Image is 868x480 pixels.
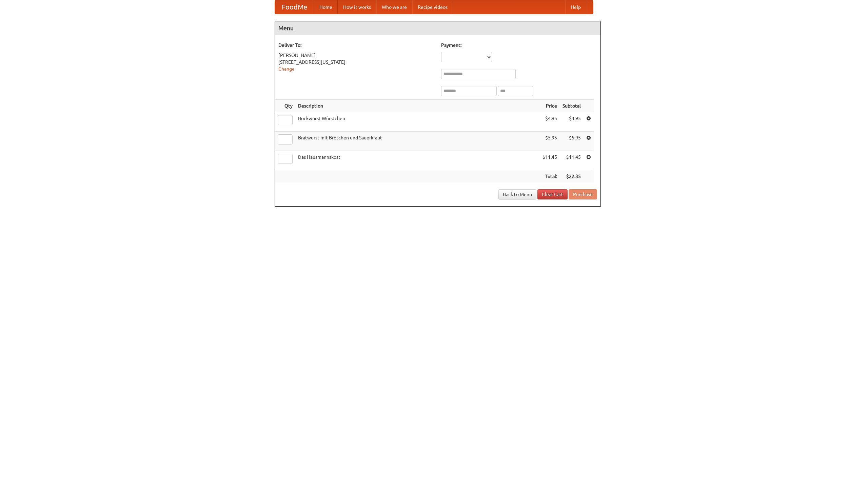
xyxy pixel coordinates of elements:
[275,100,295,112] th: Qty
[338,0,376,14] a: How it works
[560,151,584,170] td: $11.45
[540,151,560,170] td: $11.45
[540,100,560,112] th: Price
[565,0,586,14] a: Help
[278,42,434,49] h5: Deliver To:
[560,132,584,151] td: $5.95
[441,42,597,49] h5: Payment:
[412,0,453,14] a: Recipe videos
[314,0,338,14] a: Home
[537,189,568,199] a: Clear Cart
[560,170,584,183] th: $22.35
[540,132,560,151] td: $5.95
[295,151,540,170] td: Das Hausmannskost
[560,112,584,132] td: $4.95
[376,0,412,14] a: Who we are
[295,112,540,132] td: Bockwurst Würstchen
[540,170,560,183] th: Total:
[560,100,584,112] th: Subtotal
[278,52,434,59] div: [PERSON_NAME]
[295,132,540,151] td: Bratwurst mit Brötchen und Sauerkraut
[498,189,536,199] a: Back to Menu
[295,100,540,112] th: Description
[540,112,560,132] td: $4.95
[569,189,597,199] button: Purchase
[275,21,600,35] h4: Menu
[278,66,295,72] a: Change
[278,59,434,65] div: [STREET_ADDRESS][US_STATE]
[275,0,314,14] a: FoodMe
